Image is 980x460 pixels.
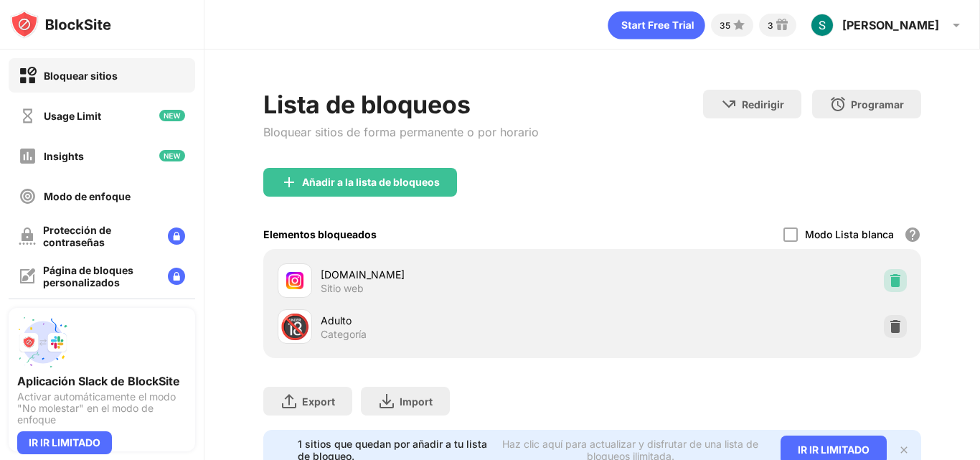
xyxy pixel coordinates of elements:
div: animation [608,11,705,39]
div: Aplicación Slack de BlockSite [17,374,187,388]
div: Export [302,395,335,408]
div: Lista de bloqueos [263,90,539,119]
img: push-slack.svg [17,316,69,368]
img: favicons [286,272,303,289]
div: Usage Limit [44,110,101,122]
div: Adulto [321,313,593,328]
div: Modo de enfoque [44,190,131,202]
div: Insights [44,150,84,162]
div: Elementos bloqueados [263,228,377,240]
div: Página de bloques personalizados [43,264,156,288]
img: new-icon.svg [159,110,185,121]
img: points-small.svg [730,17,748,34]
div: Sitio web [321,282,364,295]
div: Activar automáticamente el modo "No molestar" en el modo de enfoque [17,391,187,426]
img: insights-off.svg [19,147,37,165]
div: Import [400,395,433,408]
img: logo-blocksite.svg [10,10,111,39]
div: Programar [851,98,904,111]
div: Redirigir [742,98,784,111]
img: customize-block-page-off.svg [19,268,36,285]
img: ACg8ocK92CWmWD3BFopksvASSW-Dr0HtYGE3gD3k4SYu_bUCmj6dWw=s96-c [811,14,834,37]
div: [PERSON_NAME] [842,18,939,32]
img: new-icon.svg [159,150,185,161]
img: time-usage-off.svg [19,107,37,125]
div: Modo Lista blanca [805,228,894,240]
div: IR IR LIMITADO [17,431,112,454]
img: lock-menu.svg [168,227,185,245]
div: [DOMAIN_NAME] [321,267,593,282]
img: password-protection-off.svg [19,227,36,245]
img: block-on.svg [19,67,37,85]
div: 35 [720,20,730,31]
img: lock-menu.svg [168,268,185,285]
div: Añadir a la lista de bloqueos [302,177,440,188]
div: Protección de contraseñas [43,224,156,248]
img: reward-small.svg [773,17,791,34]
div: Bloquear sitios de forma permanente o por horario [263,125,539,139]
img: x-button.svg [898,444,910,456]
div: Bloquear sitios [44,70,118,82]
div: Categoría [321,328,367,341]
div: 3 [768,20,773,31]
div: 🔞 [280,312,310,342]
img: focus-off.svg [19,187,37,205]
